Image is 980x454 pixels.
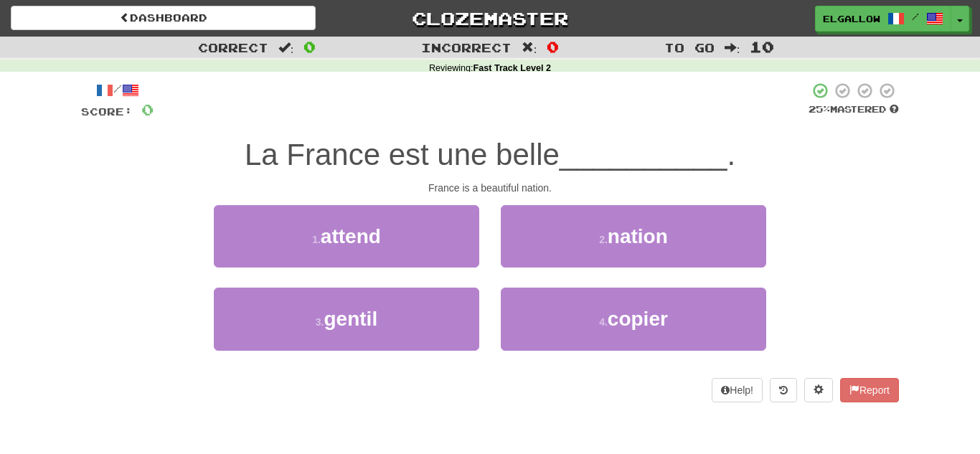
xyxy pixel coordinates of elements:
[321,225,381,247] span: attend
[599,316,608,328] small: 4 .
[809,103,899,116] div: Mastered
[316,316,324,328] small: 3 .
[501,288,766,350] button: 4.copier
[81,181,899,195] div: France is a beautiful nation.
[522,42,537,54] span: :
[141,100,154,118] span: 0
[560,138,727,171] span: __________
[599,234,608,245] small: 2 .
[324,308,378,330] span: gentil
[81,105,133,118] span: Score:
[815,6,951,32] a: elgallow /
[608,225,668,247] span: nation
[81,82,154,100] div: /
[501,205,766,268] button: 2.nation
[198,40,268,55] span: Correct
[11,6,316,30] a: Dashboard
[245,138,560,171] span: La France est une belle
[214,205,479,268] button: 1.attend
[712,378,763,402] button: Help!
[421,40,512,55] span: Incorrect
[770,378,797,402] button: Round history (alt+y)
[608,308,668,330] span: copier
[809,103,830,115] span: 25 %
[750,38,774,55] span: 10
[278,42,294,54] span: :
[473,63,552,73] strong: Fast Track Level 2
[823,12,880,25] span: elgallow
[312,234,321,245] small: 1 .
[912,11,919,22] span: /
[727,138,735,171] span: .
[337,6,642,31] a: Clozemaster
[725,42,740,54] span: :
[303,38,316,55] span: 0
[840,378,899,402] button: Report
[214,288,479,350] button: 3.gentil
[547,38,559,55] span: 0
[664,40,715,55] span: To go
